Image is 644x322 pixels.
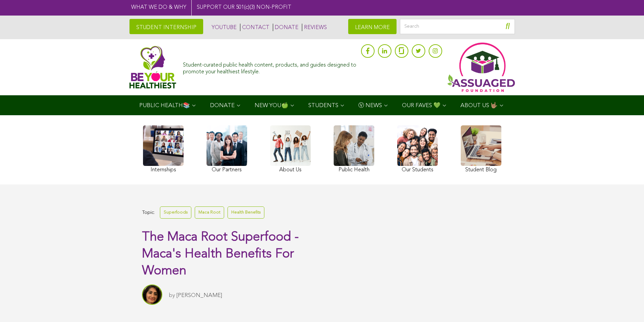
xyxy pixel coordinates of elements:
[610,290,644,322] iframe: Chat Widget
[142,208,155,217] span: Topic:
[183,59,357,75] div: Student-curated public health content, products, and guides designed to promote your healthiest l...
[400,19,515,34] input: Search
[142,231,299,277] span: The Maca Root Superfood - Maca's Health Benefits For Women
[195,206,224,218] a: Maca Root
[395,95,453,115] a: OUR FAVES 💚
[240,24,269,31] a: CONTACT
[247,95,301,115] a: NEW YOU🍏
[129,95,515,115] div: Navigation Menu
[142,284,162,305] img: Sitara Darvish
[399,47,404,54] img: glassdoor
[160,206,191,218] a: Superfoods
[129,46,176,89] img: Assuaged
[302,24,327,31] a: REVIEWS
[348,19,397,34] a: LEARN MORE
[129,19,203,34] a: STUDENT INTERNSHIP
[203,95,247,115] a: DONATE
[351,95,395,115] a: Ⓥ NEWS
[132,95,203,115] a: PUBLIC HEALTH📚
[176,293,222,298] a: [PERSON_NAME]
[210,24,237,31] a: YOUTUBE
[169,293,175,298] span: by
[447,43,515,92] img: Assuaged App
[301,95,351,115] a: STUDENTS
[228,206,264,218] a: Health Benefits
[453,95,512,115] a: ABOUT US 🤟🏽
[273,24,299,31] a: DONATE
